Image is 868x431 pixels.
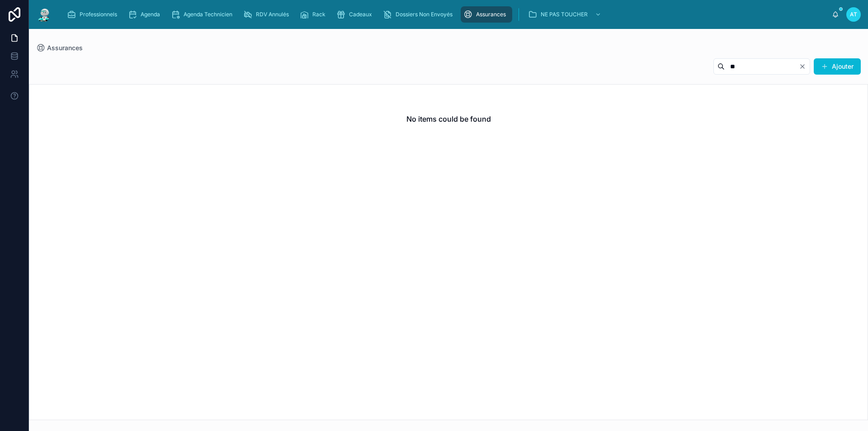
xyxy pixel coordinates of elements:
a: Agenda [125,6,166,23]
h2: No items could be found [406,114,491,124]
span: Assurances [476,11,506,18]
span: RDV Annulés [256,11,289,18]
span: Rack [312,11,325,18]
div: scrollable content [60,5,832,24]
span: Cadeaux [349,11,372,18]
span: AT [850,11,857,18]
a: Dossiers Non Envoyés [380,6,459,23]
span: Professionnels [80,11,117,18]
button: Clear [799,63,810,70]
a: Rack [297,6,332,23]
button: Ajouter [814,58,861,75]
a: Agenda Technicien [168,6,239,23]
a: NE PAS TOUCHER [525,6,606,23]
span: NE PAS TOUCHER [541,11,588,18]
a: Cadeaux [334,6,378,23]
span: Agenda Technicien [184,11,232,18]
span: Agenda [141,11,160,18]
a: Assurances [461,6,512,23]
span: Dossiers Non Envoyés [396,11,453,18]
a: Professionnels [64,6,123,23]
span: Assurances [47,43,83,52]
img: App logo [36,7,52,22]
a: RDV Annulés [241,6,295,23]
a: Assurances [36,43,83,52]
